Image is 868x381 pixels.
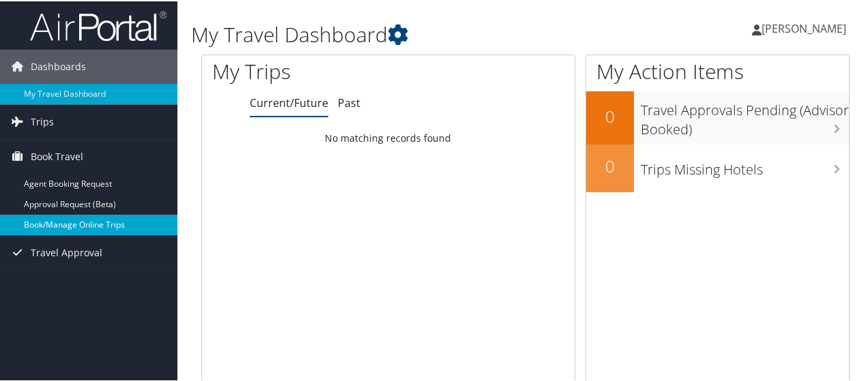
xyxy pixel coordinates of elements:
[586,143,849,191] a: 0Trips Missing Hotels
[30,9,167,41] img: airportal-logo.png
[586,153,634,177] h2: 0
[202,125,575,149] td: No matching records found
[641,152,849,178] h3: Trips Missing Hotels
[250,94,328,109] a: Current/Future
[31,48,86,82] span: Dashboards
[586,104,634,127] h2: 0
[31,138,83,172] span: Book Travel
[338,94,360,109] a: Past
[586,56,849,85] h1: My Action Items
[752,7,860,48] a: [PERSON_NAME]
[212,56,409,85] h1: My Trips
[31,104,54,138] span: Trips
[641,93,849,138] h3: Travel Approvals Pending (Advisor Booked)
[586,90,849,142] a: 0Travel Approvals Pending (Advisor Booked)
[31,234,102,269] span: Travel Approval
[762,20,846,35] span: [PERSON_NAME]
[191,19,637,48] h1: My Travel Dashboard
